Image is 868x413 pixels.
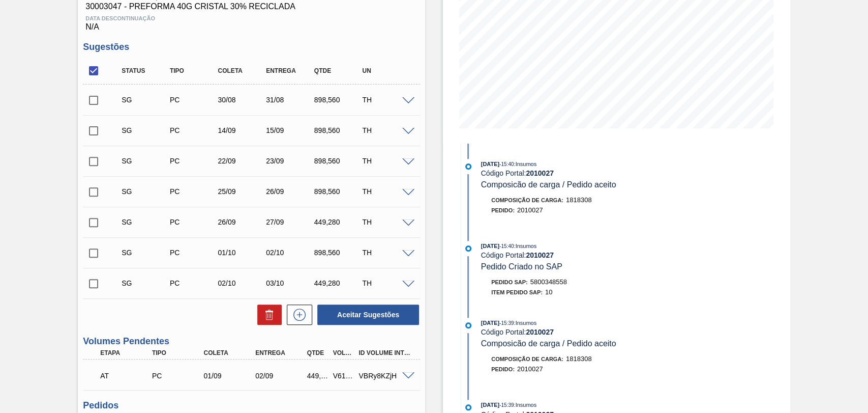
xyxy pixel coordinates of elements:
div: N/A [83,11,420,32]
div: UN [360,67,412,74]
span: [DATE] [481,161,499,167]
span: Composição de Carga : [491,356,563,362]
div: Código Portal: [481,169,723,177]
span: Pedido SAP: [491,279,528,285]
div: Sugestão Criada [119,96,172,104]
span: Composicão de carga / Pedido aceito [481,180,616,189]
div: 26/09/2025 [263,187,316,196]
div: Aguardando Informações de Transporte [98,365,155,387]
div: 449,280 [312,279,365,287]
div: 23/09/2025 [263,157,316,165]
span: [DATE] [481,402,499,408]
span: Data Descontinuação [85,15,417,21]
span: : Insumos [514,161,536,167]
div: 449,280 [305,372,331,380]
h3: Volumes Pendentes [83,336,420,347]
div: Código Portal: [481,328,723,336]
div: 898,560 [312,157,365,165]
span: - 15:40 [499,161,514,167]
div: VBRy8KZjH [356,372,413,380]
span: 10 [545,288,552,296]
div: 03/10/2025 [263,279,316,287]
div: 14/09/2025 [215,126,268,134]
div: Etapa [98,349,155,356]
div: 30/08/2025 [215,96,268,104]
span: - 15:40 [499,243,514,249]
div: TH [360,157,412,165]
div: TH [360,187,412,196]
h3: Pedidos [83,400,420,411]
div: Coleta [201,349,258,356]
div: TH [360,279,412,287]
img: atual [465,404,471,410]
div: Pedido de Compra [167,157,220,165]
div: Qtde [312,67,365,74]
div: 02/10/2025 [263,249,316,257]
span: - 15:39 [499,402,514,408]
div: Pedido de Compra [149,372,207,380]
span: 5800348558 [530,278,567,286]
div: Tipo [167,67,220,74]
div: Pedido de Compra [167,218,220,226]
span: Pedido : [491,207,515,213]
button: Aceitar Sugestões [317,305,419,325]
img: atual [465,322,471,328]
div: 15/09/2025 [263,126,316,134]
div: Qtde [305,349,331,356]
div: Sugestão Criada [119,126,172,134]
strong: 2010027 [526,251,554,259]
div: 01/09/2025 [201,372,258,380]
span: Item pedido SAP: [491,289,543,295]
div: 02/09/2025 [253,372,310,380]
div: Pedido de Compra [167,279,220,287]
span: : Insumos [514,402,536,408]
div: 898,560 [312,249,365,257]
div: Excluir Sugestões [252,305,282,325]
div: TH [360,218,412,226]
div: 898,560 [312,96,365,104]
div: Pedido de Compra [167,187,220,196]
div: 31/08/2025 [263,96,316,104]
span: Pedido : [491,366,515,372]
div: Status [119,67,172,74]
div: Sugestão Criada [119,279,172,287]
span: Pedido Criado no SAP [481,262,562,271]
span: 1818308 [566,196,592,204]
h3: Sugestões [83,42,420,52]
div: Sugestão Criada [119,218,172,226]
div: 898,560 [312,126,365,134]
div: Entrega [263,67,316,74]
span: 1818308 [566,355,592,363]
strong: 2010027 [526,328,554,336]
div: Pedido de Compra [167,249,220,257]
div: TH [360,126,412,134]
div: 898,560 [312,187,365,196]
div: Pedido de Compra [167,96,220,104]
div: Sugestão Criada [119,157,172,165]
img: atual [465,245,471,252]
div: 22/09/2025 [215,157,268,165]
div: 01/10/2025 [215,249,268,257]
div: Tipo [149,349,207,356]
div: 27/09/2025 [263,218,316,226]
span: 2010027 [517,206,543,214]
div: Aceitar Sugestões [312,304,420,326]
span: [DATE] [481,243,499,249]
img: atual [465,163,471,170]
div: Sugestão Criada [119,249,172,257]
div: Id Volume Interno [356,349,413,356]
div: Código Portal: [481,251,723,259]
span: : Insumos [514,243,536,249]
strong: 2010027 [526,169,554,177]
div: 02/10/2025 [215,279,268,287]
span: Composição de Carga : [491,197,563,203]
div: 449,280 [312,218,365,226]
div: 26/09/2025 [215,218,268,226]
div: Entrega [253,349,310,356]
div: TH [360,96,412,104]
p: AT [100,372,153,380]
div: TH [360,249,412,257]
div: Sugestão Criada [119,187,172,196]
div: Coleta [215,67,268,74]
span: - 15:39 [499,320,514,326]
